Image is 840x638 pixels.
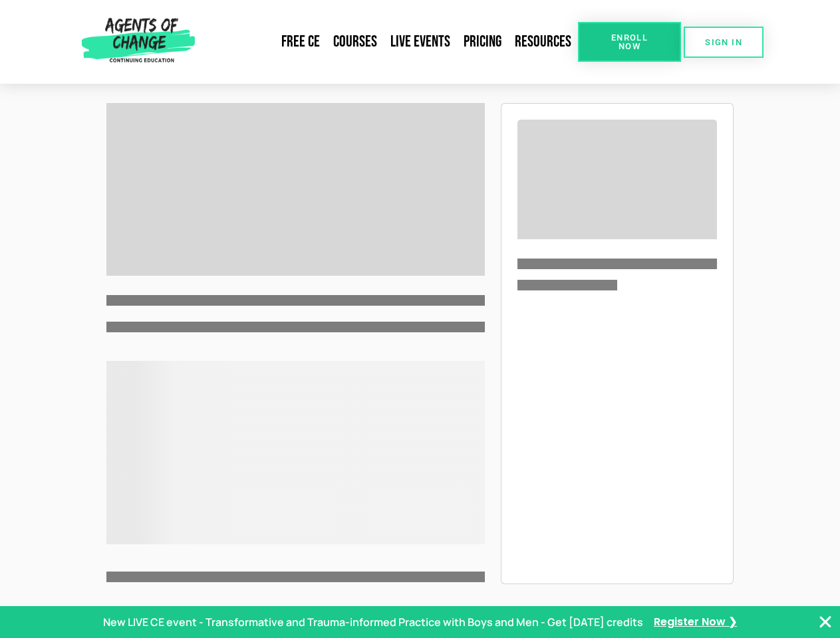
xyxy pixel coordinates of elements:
nav: Menu [200,27,578,57]
span: Enroll Now [599,33,660,51]
a: Pricing [457,27,508,57]
a: Live Events [384,27,457,57]
a: Enroll Now [578,22,681,62]
p: New LIVE CE event - Transformative and Trauma-informed Practice with Boys and Men - Get [DATE] cr... [103,614,643,630]
div: . [106,361,485,544]
a: Register Now ❯ [654,615,737,629]
a: Resources [508,27,578,57]
span: SIGN IN [705,38,742,47]
a: SIGN IN [684,27,764,58]
a: Free CE [275,27,327,57]
button: Close Banner [817,614,833,630]
a: Courses [327,27,384,57]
